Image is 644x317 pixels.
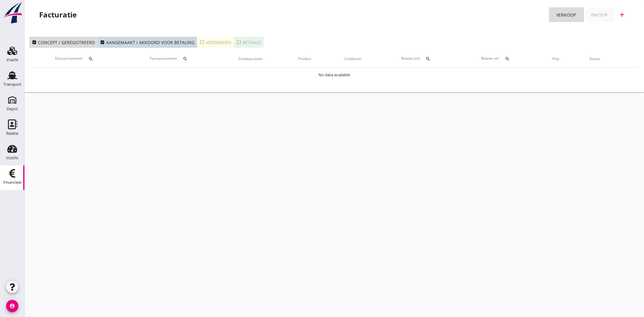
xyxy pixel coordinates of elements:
[1,2,23,24] img: logo-small.a267ee39.svg
[583,7,615,22] a: Inkoop
[197,37,234,48] button: Verzonden
[425,56,430,61] i: search
[124,50,219,67] th: Factuurnummer
[39,10,77,20] div: Facturatie
[574,50,615,67] th: Status
[100,39,194,46] div: Aangemaakt / akkoord voor betaling
[32,40,37,45] i: check_box
[183,56,188,61] i: search
[100,40,105,45] i: check_box
[219,50,282,67] th: Scheepsnaam
[6,58,18,62] div: Vracht
[6,156,18,160] div: Inzicht
[538,50,574,67] th: Prijs
[549,7,583,22] a: Verkoop
[618,11,626,18] i: add
[7,107,18,111] div: Depot
[29,50,124,67] th: Dossiernummer
[237,40,241,45] i: check_box_outline_blank
[3,82,21,86] div: Transport
[6,131,18,135] div: Relatie
[29,68,639,82] td: No data available
[327,50,379,67] th: Losdatum
[200,39,231,46] div: Verzonden
[458,50,538,67] th: Relatie ref.
[378,50,458,67] th: Relatie (nr)
[556,12,576,18] div: Verkoop
[6,300,18,312] i: account_circle
[29,37,98,48] button: Concept / geregistreerd
[32,39,95,46] div: Concept / geregistreerd
[237,39,261,46] div: Betaald
[282,50,327,67] th: Product
[98,37,197,48] button: Aangemaakt / akkoord voor betaling
[591,12,607,18] div: Inkoop
[3,180,21,184] div: Financieel
[234,37,263,48] button: Betaald
[88,56,93,61] i: search
[505,56,510,61] i: search
[200,40,204,45] i: check_box_outline_blank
